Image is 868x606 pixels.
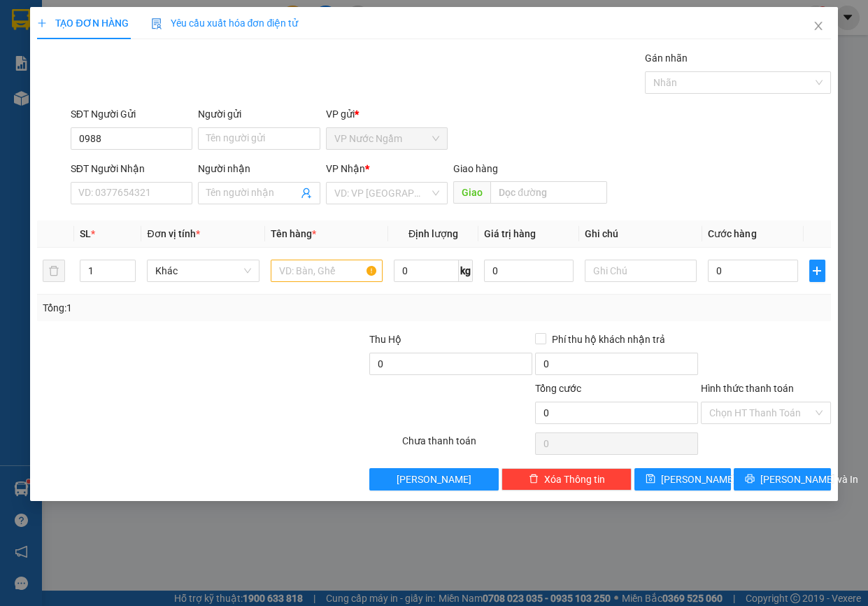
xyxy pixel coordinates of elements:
span: [PERSON_NAME] [661,472,736,487]
b: [DOMAIN_NAME] [187,11,338,34]
div: Chưa thanh toán [401,433,534,458]
div: Tổng: 1 [43,300,336,316]
b: Nhà xe Thiên Trung [56,11,126,96]
label: Gán nhãn [645,52,688,64]
span: close [813,20,824,31]
input: Dọc đường [490,181,607,204]
label: Hình thức thanh toán [701,383,794,394]
span: Phí thu hộ khách nhận trả [546,332,671,347]
span: Xóa Thông tin [544,472,605,487]
div: Người nhận [198,161,320,176]
th: Ghi chú [579,220,702,248]
button: save[PERSON_NAME] [634,468,731,491]
span: Yêu cầu xuất hóa đơn điện tử [151,17,299,29]
span: Tên hàng [271,228,316,239]
span: Cước hàng [708,228,756,239]
button: plus [809,260,825,282]
span: Giá trị hàng [484,228,536,239]
h2: VP Nhận: Văn Phòng Đăk Nông [73,100,338,232]
button: delete [43,260,65,282]
div: Người gửi [198,106,320,122]
input: VD: Bàn, Ghế [271,260,383,282]
span: printer [745,474,755,485]
span: plus [810,265,825,276]
span: [PERSON_NAME] và In [760,472,858,487]
span: Giao [453,181,490,204]
span: plus [37,18,47,28]
span: delete [529,474,539,485]
span: Khác [155,260,250,281]
span: SL [80,228,91,239]
button: [PERSON_NAME] [369,468,499,491]
span: Giao hàng [453,163,498,174]
span: kg [459,260,473,282]
span: VP Nhận [326,163,365,174]
div: SĐT Người Nhận [71,161,192,176]
input: 0 [484,260,574,282]
div: SĐT Người Gửi [71,106,192,122]
img: logo.jpg [8,21,49,91]
span: VP Nước Ngầm [334,128,439,149]
div: VP gửi [326,106,448,122]
span: user-add [301,188,312,199]
button: deleteXóa Thông tin [501,468,632,491]
input: Ghi Chú [585,260,697,282]
h2: 54BU7Q68 [8,100,113,123]
button: printer[PERSON_NAME] và In [734,468,830,491]
span: Tổng cước [535,383,581,394]
span: Thu Hộ [369,334,401,345]
span: TẠO ĐƠN HÀNG [37,17,128,29]
button: Close [799,7,838,46]
span: [PERSON_NAME] [397,472,471,487]
span: save [646,474,655,485]
span: Định lượng [408,228,458,239]
span: Đơn vị tính [147,228,199,239]
img: icon [151,18,162,29]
